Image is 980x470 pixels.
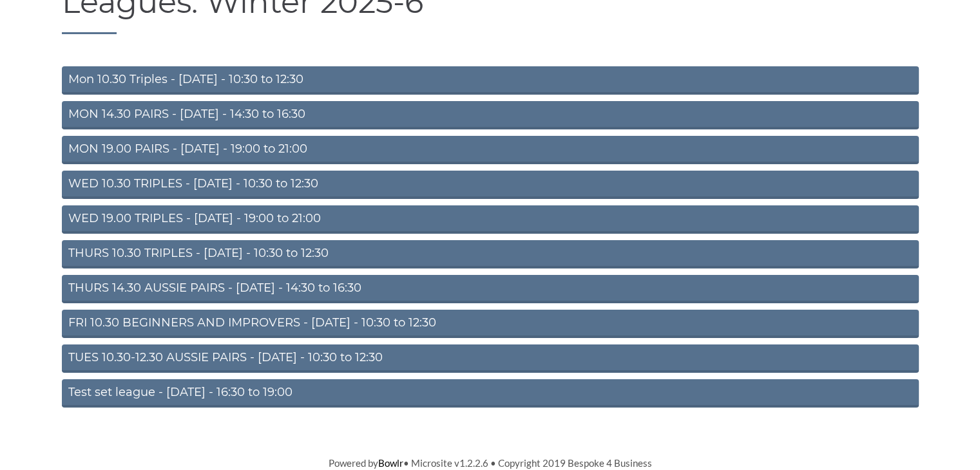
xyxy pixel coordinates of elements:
a: WED 19.00 TRIPLES - [DATE] - 19:00 to 21:00 [62,205,919,234]
a: MON 19.00 PAIRS - [DATE] - 19:00 to 21:00 [62,136,919,164]
span: Powered by • Microsite v1.2.2.6 • Copyright 2019 Bespoke 4 Business [329,457,652,469]
a: Test set league - [DATE] - 16:30 to 19:00 [62,379,919,408]
a: MON 14.30 PAIRS - [DATE] - 14:30 to 16:30 [62,101,919,129]
a: THURS 10.30 TRIPLES - [DATE] - 10:30 to 12:30 [62,240,919,268]
a: WED 10.30 TRIPLES - [DATE] - 10:30 to 12:30 [62,171,919,199]
a: THURS 14.30 AUSSIE PAIRS - [DATE] - 14:30 to 16:30 [62,275,919,303]
a: Mon 10.30 Triples - [DATE] - 10:30 to 12:30 [62,66,919,95]
a: Bowlr [378,457,403,469]
a: FRI 10.30 BEGINNERS AND IMPROVERS - [DATE] - 10:30 to 12:30 [62,310,919,338]
a: TUES 10.30-12.30 AUSSIE PAIRS - [DATE] - 10:30 to 12:30 [62,344,919,373]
